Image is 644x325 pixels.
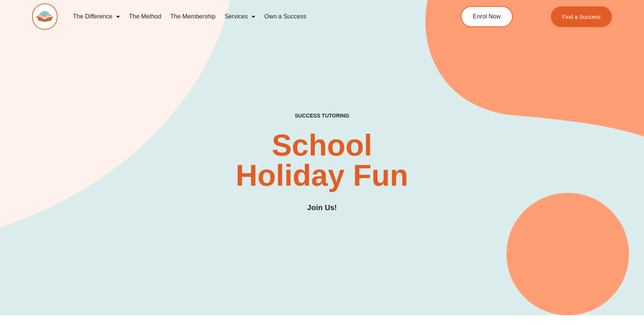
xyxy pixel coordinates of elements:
[307,202,337,214] h3: Join Us!
[461,6,513,27] a: Enrol Now
[473,14,501,20] span: Enrol Now
[260,8,311,25] a: Own a Success
[220,8,260,25] a: Services
[236,113,408,119] h4: SUCCESS TUTORING​
[562,14,601,20] span: Find a Success
[166,8,220,25] a: The Membership
[124,8,166,25] a: The Method
[191,130,453,191] h2: School Holiday Fun
[69,8,428,25] nav: Menu
[69,8,125,25] a: The Difference
[550,6,612,27] a: Find a Success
